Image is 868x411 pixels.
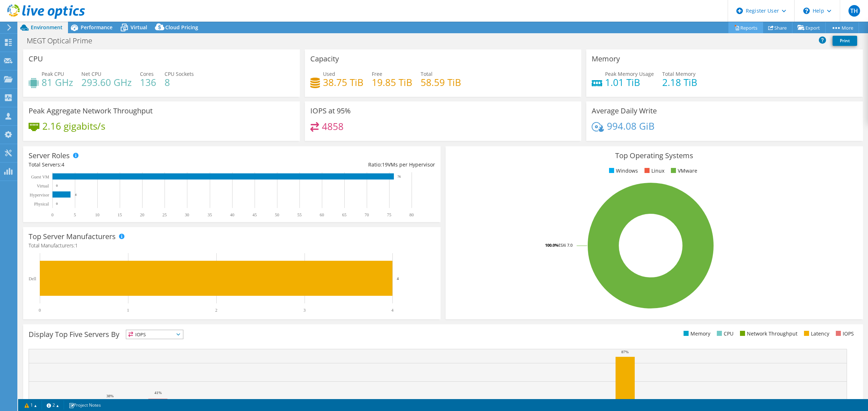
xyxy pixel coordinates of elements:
h3: Top Operating Systems [451,152,858,160]
h3: CPU [29,55,43,63]
h4: 58.59 TiB [421,78,461,86]
span: TH [848,5,860,17]
a: Print [833,36,857,46]
h4: 38.75 TiB [323,78,363,86]
h1: MEGT Optical Prime [24,37,103,45]
h4: 2.16 gigabits/s [42,122,105,130]
a: Reports [728,22,763,33]
a: Export [792,22,826,33]
span: Net CPU [81,70,101,77]
tspan: 100.0% [545,242,558,248]
h4: 136 [140,78,156,86]
h3: IOPS at 95% [310,107,351,115]
text: 76 [397,175,401,178]
li: Memory [682,330,710,338]
span: Performance [81,24,112,31]
h3: Average Daily Write [592,107,657,115]
text: Physical [34,202,49,207]
text: Dell [29,276,36,281]
span: 19 [382,161,388,168]
h4: 994.08 GiB [607,122,655,130]
span: CPU Sockets [165,70,194,77]
span: 1 [75,242,78,249]
span: IOPS [126,330,183,339]
tspan: ESXi 7.0 [558,242,573,248]
span: Cloud Pricing [165,24,198,31]
h4: Total Manufacturers: [29,242,435,250]
text: 4 [75,193,77,196]
text: 55 [297,212,302,217]
text: 70 [365,212,369,217]
span: Peak Memory Usage [605,70,654,77]
text: 1 [127,308,129,313]
text: 35 [208,212,212,217]
span: Virtual [131,24,147,31]
a: 1 [20,401,42,410]
span: Peak CPU [42,70,64,77]
text: 20 [140,212,144,217]
li: VMware [669,167,697,175]
h4: 81 GHz [42,78,73,86]
a: More [825,22,859,33]
text: 0 [56,202,58,205]
h3: Peak Aggregate Network Throughput [29,107,153,115]
li: Linux [643,167,664,175]
text: 5 [74,212,76,217]
span: Total Memory [662,70,695,77]
text: 4 [397,276,399,281]
text: 10 [95,212,99,217]
div: Ratio: VMs per Hypervisor [232,161,435,169]
text: Hypervisor [30,192,49,198]
text: 15 [118,212,122,217]
h3: Capacity [310,55,339,63]
text: 38% [106,394,114,398]
text: 87% [621,350,629,354]
text: 50 [275,212,279,217]
span: Total [421,70,433,77]
h3: Memory [592,55,620,63]
text: 0 [39,308,41,313]
h4: 4858 [322,122,344,130]
span: Environment [31,24,63,31]
text: 75 [387,212,391,217]
text: 30 [185,212,189,217]
text: 3 [303,308,306,313]
text: Virtual [37,183,49,189]
text: 41% [154,390,162,395]
span: 4 [61,161,64,168]
div: Total Servers: [29,161,232,169]
li: Latency [802,330,829,338]
text: 65 [342,212,346,217]
h4: 8 [165,78,194,86]
text: 0 [51,212,54,217]
text: 45 [252,212,257,217]
text: 2 [215,308,217,313]
text: 60 [320,212,324,217]
text: 25 [162,212,167,217]
li: CPU [715,330,733,338]
text: 40 [230,212,234,217]
svg: \n [803,8,810,14]
span: Used [323,70,335,77]
span: Free [372,70,382,77]
span: Cores [140,70,154,77]
h3: Server Roles [29,152,70,160]
a: Project Notes [64,401,106,410]
h4: 2.18 TiB [662,78,697,86]
text: 4 [391,308,393,313]
li: Windows [607,167,638,175]
h4: 1.01 TiB [605,78,654,86]
a: 2 [42,401,64,410]
a: Share [763,22,792,33]
h3: Top Server Manufacturers [29,233,116,241]
h4: 293.60 GHz [81,78,132,86]
text: Guest VM [31,174,49,179]
h4: 19.85 TiB [372,78,412,86]
text: 0 [56,184,58,187]
text: 80 [409,212,414,217]
li: IOPS [834,330,854,338]
li: Network Throughput [738,330,797,338]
